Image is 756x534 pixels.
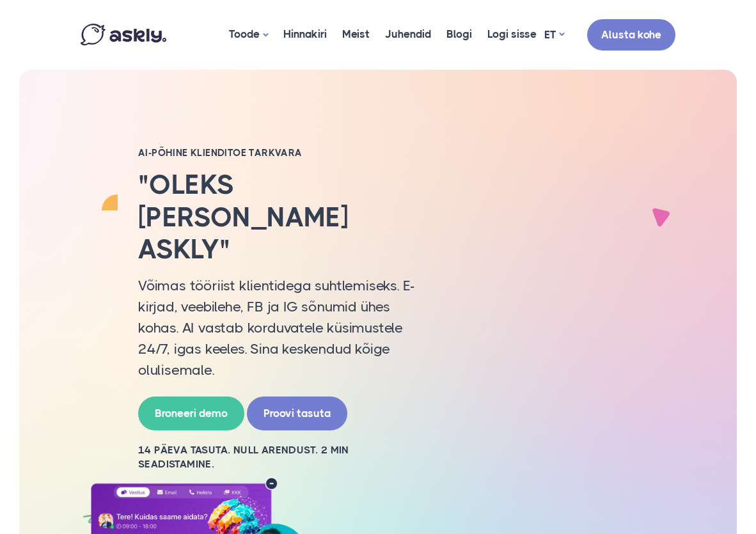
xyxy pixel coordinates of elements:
[247,397,347,430] a: Proovi tasuta
[138,397,244,430] a: Broneeri demo
[221,3,276,67] a: Toode
[138,443,426,471] h2: 14 PÄEVA TASUTA. NULL ARENDUST. 2 MIN SEADISTAMINE.
[377,3,439,65] a: Juhendid
[81,24,166,45] img: Askly
[138,146,426,159] h2: AI-PÕHINE KLIENDITOE TARKVARA
[544,26,564,44] a: ET
[335,3,377,65] a: Meist
[587,19,675,51] a: Alusta kohe
[138,169,426,265] h2: "Oleks [PERSON_NAME] Askly"
[276,3,335,65] a: Hinnakiri
[138,275,426,381] p: Võimas tööriist klientidega suhtlemiseks. E-kirjad, veebilehe, FB ja IG sõnumid ühes kohas. AI va...
[480,3,544,65] a: Logi sisse
[439,3,480,65] a: Blogi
